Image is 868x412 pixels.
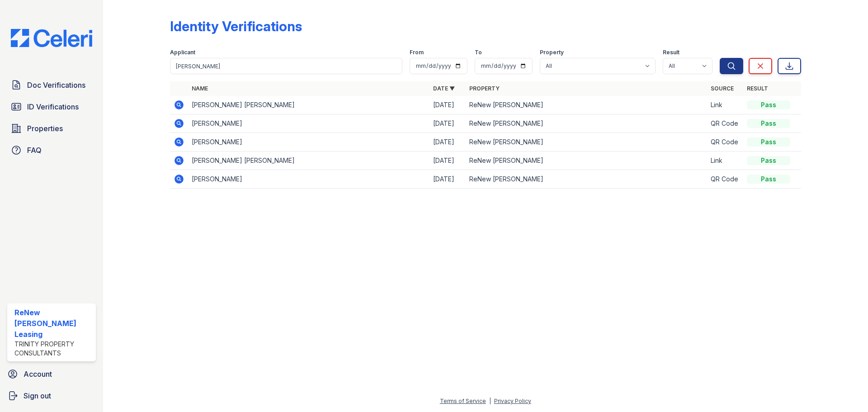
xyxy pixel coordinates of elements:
td: QR Code [707,133,743,152]
span: Account [24,369,52,379]
a: Date ▼ [433,85,455,92]
span: ID Verifications [27,101,79,112]
td: Link [707,96,743,114]
a: Name [192,85,208,92]
a: ID Verifications [7,98,96,116]
a: Account [4,365,99,383]
div: Trinity Property Consultants [14,340,92,358]
label: Applicant [170,49,195,56]
a: Source [711,85,734,92]
td: [PERSON_NAME] [188,170,429,189]
td: ReNew [PERSON_NAME] [466,170,707,189]
span: Doc Verifications [27,80,85,90]
td: [PERSON_NAME] [PERSON_NAME] [188,152,429,170]
a: FAQ [7,141,96,159]
td: [DATE] [429,96,466,114]
label: Result [663,49,679,56]
a: Terms of Service [440,398,486,404]
td: ReNew [PERSON_NAME] [466,133,707,152]
td: Link [707,152,743,170]
div: Pass [747,100,790,109]
div: | [489,398,491,404]
td: ReNew [PERSON_NAME] [466,96,707,114]
a: Doc Verifications [7,76,96,94]
td: QR Code [707,170,743,189]
div: Pass [747,156,790,165]
span: FAQ [27,145,42,156]
td: [PERSON_NAME] [PERSON_NAME] [188,96,429,114]
span: Properties [27,123,63,134]
div: Pass [747,137,790,147]
a: Property [469,85,500,92]
td: QR Code [707,114,743,133]
a: Properties [7,119,96,137]
a: Sign out [4,387,99,405]
a: Privacy Policy [494,398,531,404]
label: To [475,49,482,56]
img: CE_Logo_Blue-a8612792a0a2168367f1c8372b55b34899dd931a85d93a1a3d3e32e68fde9ad4.png [4,29,99,47]
label: Property [540,49,564,56]
div: Pass [747,119,790,128]
td: ReNew [PERSON_NAME] [466,152,707,170]
a: Result [747,85,768,92]
input: Search by name or phone number [170,58,402,74]
td: [DATE] [429,114,466,133]
label: From [410,49,424,56]
div: Identity Verifications [170,18,302,34]
td: [DATE] [429,133,466,152]
td: [DATE] [429,152,466,170]
div: Pass [747,175,790,184]
span: Sign out [24,390,51,401]
td: [PERSON_NAME] [188,114,429,133]
td: ReNew [PERSON_NAME] [466,114,707,133]
div: ReNew [PERSON_NAME] Leasing [14,307,92,340]
td: [DATE] [429,170,466,189]
td: [PERSON_NAME] [188,133,429,152]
